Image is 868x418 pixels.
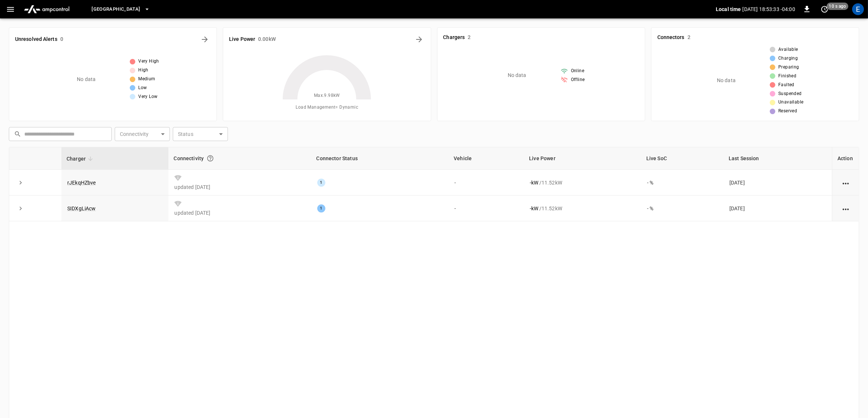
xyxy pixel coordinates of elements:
h6: Live Power [229,35,255,43]
span: Reserved [778,108,797,115]
span: Preparing [778,64,799,71]
span: Max. 9.98 kW [314,92,340,99]
div: profile-icon [852,3,864,15]
p: No data [717,77,736,84]
span: Charging [778,55,798,62]
span: High [138,67,149,74]
h6: Connectors [657,34,685,42]
div: 1 [317,204,325,212]
span: [GEOGRAPHIC_DATA] [92,5,140,14]
button: expand row [15,177,26,188]
span: 10 s ago [827,3,849,10]
td: - [449,196,524,221]
p: Local time [716,6,741,13]
th: Live Power [524,147,641,170]
th: Last Session [724,147,832,170]
img: ampcontrol.io logo [21,2,72,16]
th: Connector Status [311,147,449,170]
span: Charger [67,154,95,163]
a: SIDXgLiAcw [67,206,96,211]
th: Live SoC [641,147,724,170]
p: updated [DATE] [174,209,305,217]
span: Finished [778,73,796,80]
h6: 2 [468,34,471,42]
h6: Unresolved Alerts [15,35,57,43]
td: - [449,170,524,196]
span: Available [778,46,798,53]
span: Very Low [138,93,157,101]
p: [DATE] 18:53:33 -04:00 [743,6,795,13]
span: Very High [138,58,159,65]
h6: 0.00 kW [258,35,276,43]
p: No data [77,75,96,83]
div: / 11.52 kW [530,179,635,186]
span: Unavailable [778,99,803,106]
span: Offline [571,76,585,84]
button: All Alerts [199,34,211,45]
div: Connectivity [174,152,306,165]
button: Connection between the charger and our software. [204,152,217,165]
th: Vehicle [449,147,524,170]
span: Online [571,67,584,75]
button: set refresh interval [819,3,831,15]
button: [GEOGRAPHIC_DATA] [89,2,153,17]
button: expand row [15,203,26,214]
button: Energy Overview [413,34,425,45]
td: - % [641,196,724,221]
h6: Chargers [443,34,465,42]
p: - kW [530,179,538,186]
span: Suspended [778,90,802,98]
p: updated [DATE] [174,183,305,191]
h6: 2 [687,34,690,42]
a: rJEkqHZbve [67,180,96,186]
div: 1 [317,179,325,187]
div: action cell options [841,205,850,212]
th: Action [832,147,859,170]
span: Medium [138,75,155,83]
p: - kW [530,205,538,212]
td: [DATE] [724,170,832,196]
td: - % [641,170,724,196]
p: No data [508,71,526,79]
h6: 0 [60,35,63,43]
span: Low [138,84,147,92]
div: action cell options [841,179,850,186]
td: [DATE] [724,196,832,221]
span: Load Management = Dynamic [296,104,358,111]
div: / 11.52 kW [530,205,635,212]
span: Faulted [778,81,794,89]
